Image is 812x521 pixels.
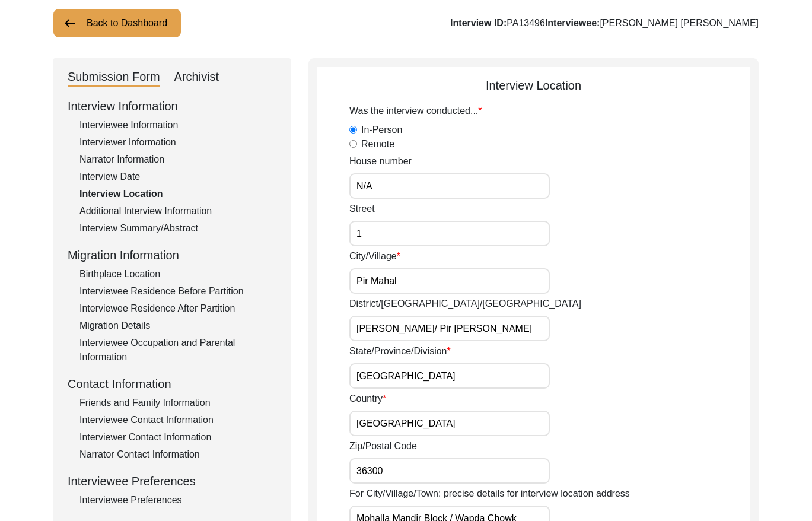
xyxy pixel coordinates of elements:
[79,135,276,150] div: Interviewer Information
[79,319,276,333] div: Migration Details
[79,396,276,410] div: Friends and Family Information
[79,204,276,218] div: Additional Interview Information
[317,77,750,94] div: Interview Location
[349,202,375,216] label: Street
[79,493,276,507] div: Interviewee Preferences
[53,9,181,37] button: Back to Dashboard
[174,68,219,87] div: Archivist
[450,18,507,28] b: Interview ID:
[79,413,276,427] div: Interviewee Contact Information
[68,68,160,87] div: Submission Form
[68,97,276,115] div: Interview Information
[79,170,276,184] div: Interview Date
[79,118,276,132] div: Interviewee Information
[349,297,581,311] label: District/[GEOGRAPHIC_DATA]/[GEOGRAPHIC_DATA]
[79,447,276,462] div: Narrator Contact Information
[79,267,276,281] div: Birthplace Location
[79,301,276,316] div: Interviewee Residence After Partition
[349,104,482,118] label: Was the interview conducted...
[361,137,394,151] label: Remote
[450,16,759,30] div: PA13496 [PERSON_NAME] [PERSON_NAME]
[349,344,451,358] label: State/Province/Division
[545,18,600,28] b: Interviewee:
[349,439,417,453] label: Zip/Postal Code
[349,249,400,263] label: City/Village
[68,472,276,490] div: Interviewee Preferences
[79,430,276,444] div: Interviewer Contact Information
[63,16,77,30] img: arrow-left.png
[349,487,630,501] label: For City/Village/Town: precise details for interview location address
[68,246,276,264] div: Migration Information
[349,154,412,169] label: House number
[79,221,276,236] div: Interview Summary/Abstract
[79,284,276,298] div: Interviewee Residence Before Partition
[349,392,386,406] label: Country
[79,187,276,201] div: Interview Location
[361,123,402,137] label: In-Person
[68,375,276,393] div: Contact Information
[79,153,276,167] div: Narrator Information
[79,336,276,364] div: Interviewee Occupation and Parental Information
